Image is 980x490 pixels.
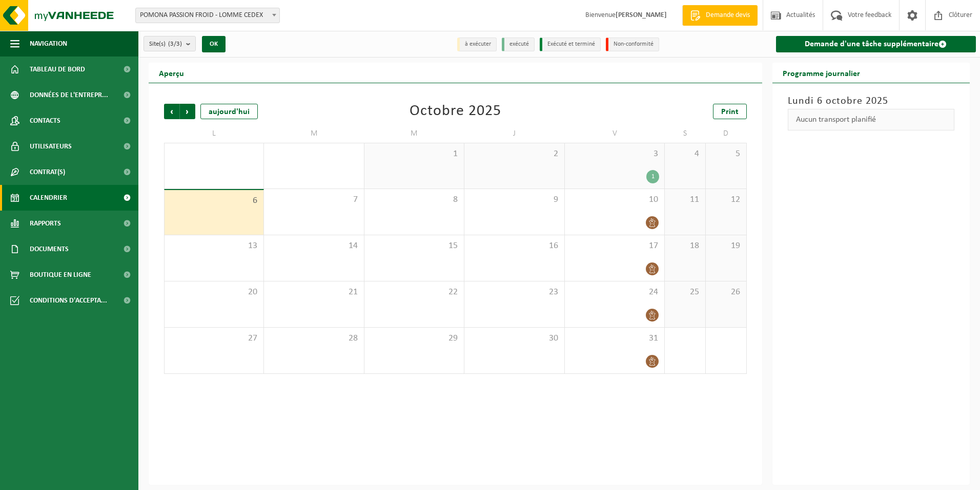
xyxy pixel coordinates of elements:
[136,8,279,23] span: POMONA PASSION FROID - LOMME CEDEX
[170,333,258,344] span: 27
[370,148,459,160] span: 1
[469,148,559,160] span: 2
[30,262,91,288] span: Boutique en ligne
[711,287,741,298] span: 26
[30,31,67,56] span: Navigation
[713,104,747,119] a: Print
[30,236,69,262] span: Documents
[670,194,700,205] span: 11
[670,287,700,298] span: 25
[703,10,752,21] span: Demande devis
[711,148,741,160] span: 5
[168,41,182,47] count: (3/3)
[264,124,364,143] td: M
[269,194,358,205] span: 7
[540,37,601,51] li: Exécuté et terminé
[682,5,758,26] a: Demande devis
[469,240,559,252] span: 16
[665,124,706,143] td: S
[149,63,194,83] h2: Aperçu
[30,211,61,236] span: Rapports
[670,240,700,252] span: 18
[170,240,258,252] span: 13
[149,36,182,52] span: Site(s)
[370,240,459,252] span: 15
[788,109,955,130] div: Aucun transport planifié
[646,170,659,183] div: 1
[570,240,659,252] span: 17
[565,124,665,143] td: V
[410,104,501,119] div: Octobre 2025
[144,36,196,51] button: Site(s)(3/3)
[370,333,459,344] span: 29
[469,333,559,344] span: 30
[721,108,739,116] span: Print
[30,108,60,134] span: Contacts
[469,194,559,205] span: 9
[30,288,107,313] span: Conditions d'accepta...
[170,287,258,298] span: 20
[370,287,459,298] span: 22
[464,124,564,143] td: J
[457,37,497,51] li: à exécuter
[616,11,667,19] strong: [PERSON_NAME]
[30,82,108,108] span: Données de l'entrepr...
[570,148,659,160] span: 3
[570,333,659,344] span: 31
[170,195,258,206] span: 6
[370,194,459,205] span: 8
[502,37,535,51] li: exécuté
[269,333,358,344] span: 28
[469,287,559,298] span: 23
[269,287,358,298] span: 21
[772,63,870,83] h2: Programme journalier
[164,104,179,119] span: Précédent
[180,104,195,119] span: Suivant
[202,36,226,52] button: OK
[164,124,264,143] td: L
[570,194,659,205] span: 10
[30,134,72,159] span: Utilisateurs
[30,56,85,82] span: Tableau de bord
[30,185,67,211] span: Calendrier
[606,37,659,51] li: Non-conformité
[200,104,258,119] div: aujourd'hui
[670,148,700,160] span: 4
[570,287,659,298] span: 24
[711,240,741,252] span: 19
[788,93,955,109] h3: Lundi 6 octobre 2025
[30,159,65,185] span: Contrat(s)
[711,194,741,205] span: 12
[776,36,976,52] a: Demande d'une tâche supplémentaire
[706,124,747,143] td: D
[364,124,464,143] td: M
[269,240,358,252] span: 14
